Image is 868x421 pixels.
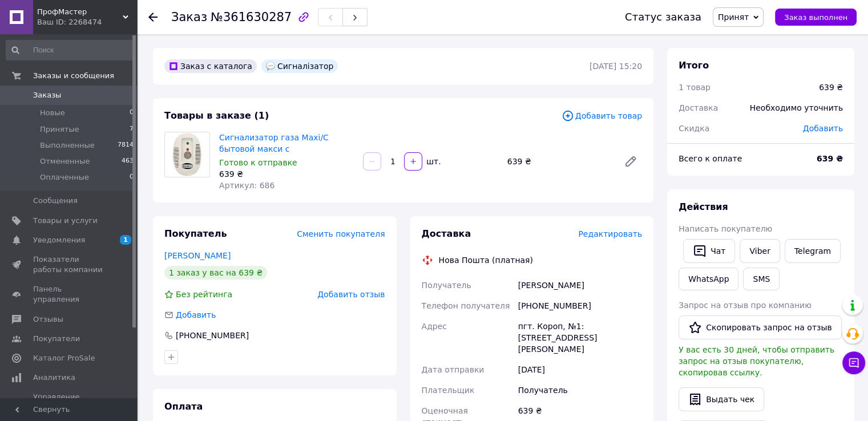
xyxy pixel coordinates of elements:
[33,196,78,206] span: Сообщения
[33,334,80,344] span: Покупатели
[33,373,75,383] span: Аналитика
[679,268,738,290] a: WhatsApp
[679,83,710,92] span: 1 товар
[176,290,232,299] span: Без рейтинга
[33,314,63,325] span: Отзывы
[164,401,203,412] span: Оплата
[33,71,114,81] span: Заказы и сообщения
[516,295,644,316] div: [PHONE_NUMBER]
[219,168,354,180] div: 639 ₴
[33,284,106,305] span: Панель управления
[718,13,749,22] span: Принят
[219,181,274,190] span: Артикул: 686
[803,124,843,133] span: Добавить
[679,387,764,411] button: Выдать чек
[578,229,642,238] span: Редактировать
[819,82,843,93] div: 639 ₴
[211,10,292,24] span: №361630287
[40,172,89,183] span: Оплаченные
[317,290,385,299] span: Добавить отзыв
[516,316,644,359] div: пгт. Короп, №1: [STREET_ADDRESS][PERSON_NAME]
[37,7,123,17] span: ПрофМастер
[743,95,850,120] div: Необходимо уточнить
[40,156,90,167] span: Отмененные
[164,228,227,239] span: Покупатель
[679,224,772,233] span: Написать покупателю
[679,301,812,310] span: Запрос на отзыв про компанию
[171,10,207,24] span: Заказ
[784,13,847,22] span: Заказ выполнен
[164,59,257,73] div: Заказ с каталога
[164,110,269,121] span: Товары в заказе (1)
[785,239,841,263] a: Telegram
[40,140,95,151] span: Выполненные
[679,154,742,163] span: Всего к оплате
[422,301,510,310] span: Телефон получателя
[164,266,267,280] div: 1 заказ у вас на 639 ₴
[130,124,134,135] span: 7
[683,239,735,263] button: Чат
[266,62,275,71] img: :speech_balloon:
[817,154,843,163] b: 639 ₴
[743,268,780,290] button: SMS
[503,153,615,169] div: 639 ₴
[33,216,98,226] span: Товары и услуги
[619,150,642,173] a: Редактировать
[118,140,134,151] span: 7814
[33,90,61,100] span: Заказы
[297,229,385,238] span: Сменить покупателя
[6,40,135,60] input: Поиск
[423,156,442,167] div: шт.
[40,108,65,118] span: Новые
[148,11,158,23] div: Вернуться назад
[40,124,79,135] span: Принятые
[261,59,338,73] div: Сигналізатор
[422,365,485,374] span: Дата отправки
[562,110,642,122] span: Добавить товар
[679,124,709,133] span: Скидка
[175,330,250,341] div: [PHONE_NUMBER]
[516,380,644,400] div: Получатель
[436,254,536,266] div: Нова Пошта (платная)
[516,359,644,380] div: [DATE]
[165,132,209,177] img: Сигнализатор газа Maxi/C бытовой макси с
[130,108,134,118] span: 0
[33,353,95,363] span: Каталог ProSale
[679,345,834,377] span: У вас есть 30 дней, чтобы отправить запрос на отзыв покупателю, скопировав ссылку.
[679,201,728,212] span: Действия
[422,281,471,290] span: Получатель
[842,351,865,374] button: Чат с покупателем
[679,60,709,71] span: Итого
[590,62,642,71] time: [DATE] 15:20
[679,315,842,339] button: Скопировать запрос на отзыв
[164,251,231,260] a: [PERSON_NAME]
[219,133,329,153] a: Сигнализатор газа Maxi/C бытовой макси с
[176,310,216,319] span: Добавить
[422,322,447,331] span: Адрес
[130,172,134,183] span: 0
[37,17,137,27] div: Ваш ID: 2268474
[33,254,106,275] span: Показатели работы компании
[422,228,471,239] span: Доставка
[679,103,718,112] span: Доставка
[219,158,297,167] span: Готово к отправке
[120,235,131,245] span: 1
[422,386,475,395] span: Плательщик
[122,156,134,167] span: 463
[516,275,644,295] div: [PERSON_NAME]
[625,11,701,23] div: Статус заказа
[740,239,780,263] a: Viber
[775,9,857,26] button: Заказ выполнен
[33,235,85,245] span: Уведомления
[33,392,106,412] span: Управление сайтом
